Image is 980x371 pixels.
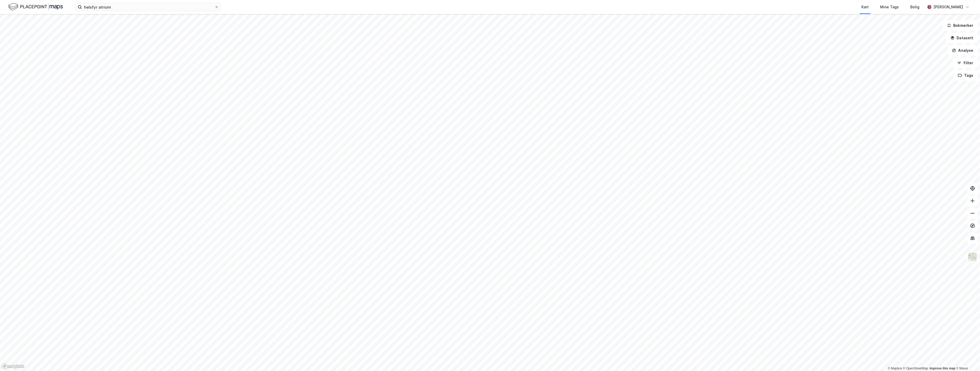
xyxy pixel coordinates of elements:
a: OpenStreetMap [903,367,929,370]
div: Mine Tags [880,4,899,10]
input: Søk på adresse, matrikkel, gårdeiere, leietakere eller personer [82,3,215,11]
img: Z [968,252,978,262]
div: [PERSON_NAME] [934,4,963,10]
img: logo.f888ab2527a4732fd821a326f86c7f29.svg [8,2,63,11]
button: Datasett [946,33,978,43]
button: Filter [953,58,978,68]
button: Bokmerker [943,20,978,31]
div: Bolig [911,4,920,10]
a: Mapbox homepage [2,363,24,369]
button: Analyse [948,45,978,56]
div: Kart [862,4,869,10]
iframe: Chat Widget [954,346,980,371]
a: Mapbox [888,367,902,370]
a: Improve this map [930,367,956,370]
button: Tags [954,70,978,81]
div: Kontrollprogram for chat [954,346,980,371]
